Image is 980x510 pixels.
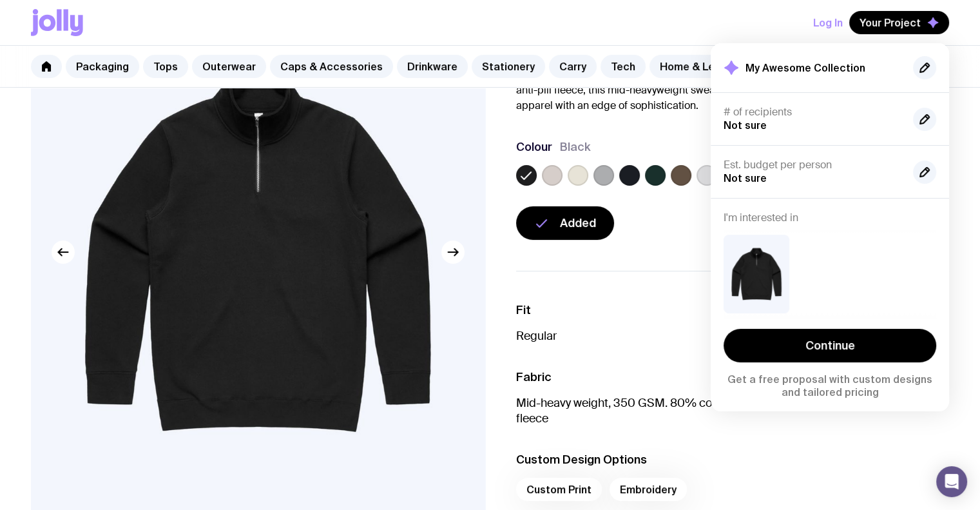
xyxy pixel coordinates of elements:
[516,369,950,385] h3: Fabric
[516,395,950,426] p: Mid-heavy weight, 350 GSM. 80% cotton 20% recycled polyester anti-pill CVC fleece
[649,55,749,78] a: Home & Leisure
[516,302,950,318] h3: Fit
[724,119,767,131] span: Not sure
[724,159,903,172] h4: Est. budget per person
[724,106,903,119] h4: # of recipients
[724,329,936,362] a: Continue
[745,61,865,74] h2: My Awesome Collection
[472,55,545,78] a: Stationery
[549,55,597,78] a: Carry
[66,55,139,78] a: Packaging
[516,139,552,155] h3: Colour
[270,55,393,78] a: Caps & Accessories
[860,16,921,29] span: Your Project
[724,211,936,224] h4: I'm interested in
[192,55,266,78] a: Outerwear
[813,11,843,34] button: Log In
[849,11,949,34] button: Your Project
[516,67,950,113] p: Elevate casual style with the AS Colour 1/4 Zip Crew. Featuring a sleek silver zip and durable an...
[516,328,950,344] p: Regular
[143,55,188,78] a: Tops
[516,206,614,240] button: Added
[560,139,591,155] span: Black
[936,466,967,497] div: Open Intercom Messenger
[600,55,646,78] a: Tech
[397,55,468,78] a: Drinkware
[724,373,936,398] p: Get a free proposal with custom designs and tailored pricing
[560,215,596,231] span: Added
[516,452,950,467] h3: Custom Design Options
[724,172,767,184] span: Not sure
